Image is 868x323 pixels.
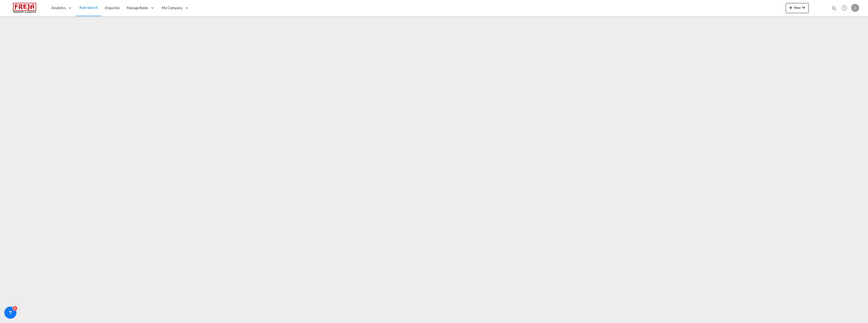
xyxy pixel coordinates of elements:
[105,6,120,10] span: Enquiries
[831,6,837,11] md-icon: icon-magnify
[840,4,849,12] span: Help
[788,6,807,10] span: New
[786,3,809,13] button: icon-plus 400-fgNewicon-chevron-down
[788,5,794,11] md-icon: icon-plus 400-fg
[801,5,807,11] md-icon: icon-chevron-down
[127,5,148,10] span: Manage Rates
[851,4,859,12] div: J
[840,4,851,13] div: Help
[8,2,42,14] img: 586607c025bf11f083711d99603023e7.png
[162,5,182,10] span: My Company
[79,5,98,10] span: Rate Search
[51,5,66,10] span: Analytics
[831,6,837,13] div: icon-magnify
